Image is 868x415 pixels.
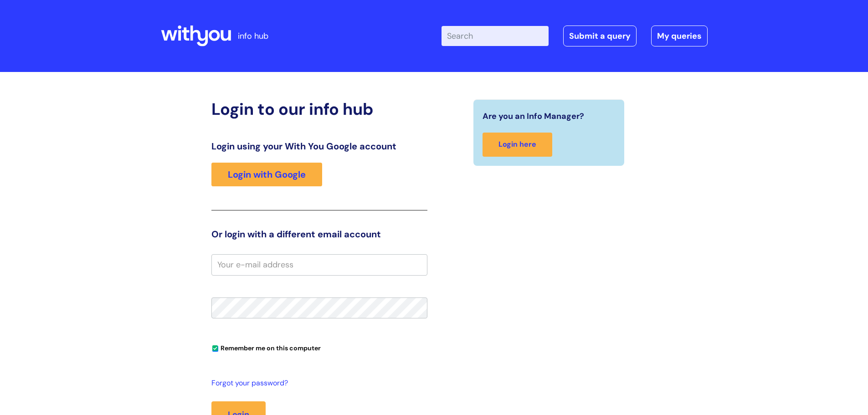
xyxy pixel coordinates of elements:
p: info hub [238,29,268,43]
input: Remember me on this computer [212,346,218,352]
a: Submit a query [563,26,637,46]
label: Remember me on this computer [211,342,321,352]
h3: Or login with a different email account [211,229,427,240]
h2: Login to our info hub [211,99,427,119]
a: My queries [651,26,708,46]
div: You can uncheck this option if you're logging in from a shared device [211,340,427,355]
a: Login with Google [211,163,322,186]
span: Are you an Info Manager? [483,109,584,123]
input: Your e-mail address [211,254,427,275]
input: Search [442,26,549,46]
h3: Login using your With You Google account [211,141,427,152]
a: Forgot your password? [211,377,423,390]
a: Login here [483,133,552,157]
